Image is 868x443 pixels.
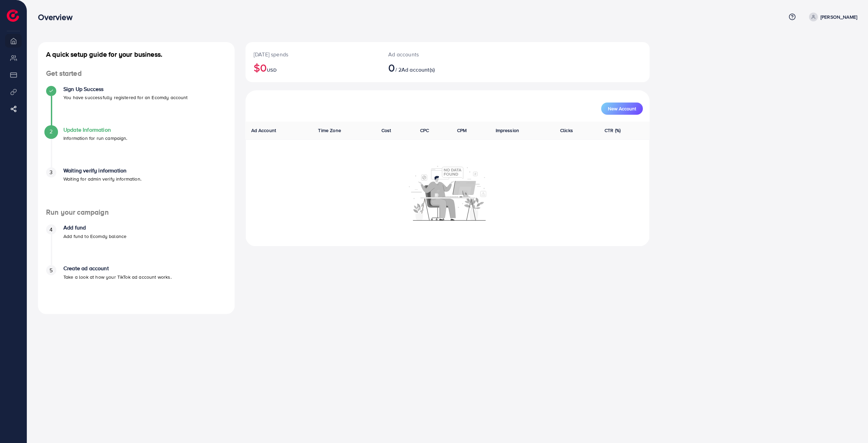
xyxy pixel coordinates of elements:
a: [PERSON_NAME] [806,13,857,21]
li: Create ad account [38,265,235,306]
img: logo [7,10,19,22]
h2: / 2 [388,61,473,74]
h4: Add fund [63,224,126,231]
span: CPC [420,127,429,134]
img: No account [409,165,486,221]
p: [PERSON_NAME] [821,13,857,21]
p: [DATE] spends [254,50,372,58]
p: Take a look at how your TikTok ad account works. [63,273,172,281]
h4: Waiting verify information [63,167,141,174]
h2: $0 [254,61,372,74]
h4: Update Information [63,127,127,133]
h3: Overview [38,12,78,22]
span: USD [267,67,276,73]
p: Add fund to Ecomdy balance [63,232,126,240]
h4: Create ad account [63,265,172,272]
span: 5 [50,266,53,274]
span: Time Zone [318,127,341,134]
button: New Account [601,103,643,115]
p: You have successfully registered for an Ecomdy account [63,93,188,101]
li: Waiting verify information [38,167,235,208]
h4: Get started [38,69,235,78]
span: 2 [50,128,53,135]
span: 4 [50,226,53,234]
span: Ad Account [251,127,276,134]
span: Impression [496,127,519,134]
p: Waiting for admin verify information. [63,175,141,183]
p: Information for run campaign. [63,134,127,142]
span: 3 [50,168,53,176]
li: Sign Up Success [38,86,235,127]
li: Add fund [38,224,235,265]
p: Ad accounts [388,50,473,58]
span: CPM [457,127,467,134]
h4: Run your campaign [38,208,235,217]
span: 0 [388,60,395,75]
span: Clicks [560,127,573,134]
li: Update Information [38,127,235,167]
h4: Sign Up Success [63,86,188,92]
span: New Account [608,106,636,111]
span: Cost [381,127,391,134]
h4: A quick setup guide for your business. [38,50,235,58]
span: Ad account(s) [401,66,435,73]
span: CTR (%) [605,127,620,134]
